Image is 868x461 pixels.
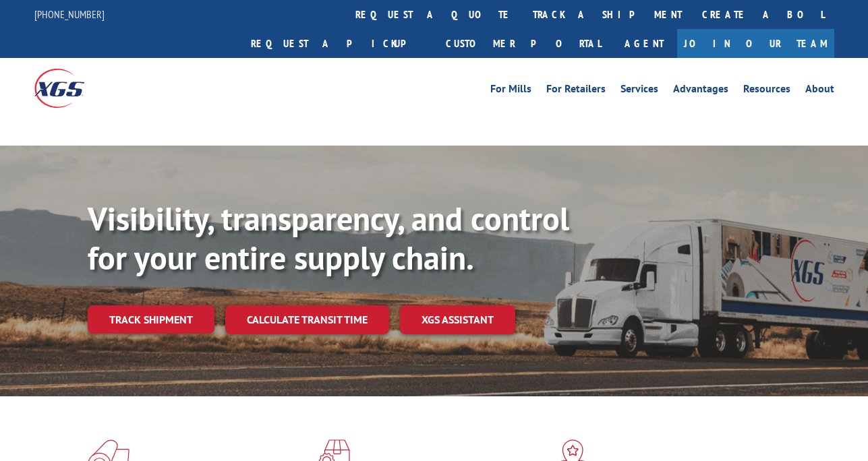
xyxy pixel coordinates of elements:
[400,305,515,334] a: XGS ASSISTANT
[241,29,436,58] a: Request a pickup
[88,197,569,278] b: Visibility, transparency, and control for your entire supply chain.
[805,84,834,98] a: About
[743,84,790,98] a: Resources
[546,84,606,98] a: For Retailers
[225,305,389,334] a: Calculate transit time
[620,84,658,98] a: Services
[677,29,834,58] a: Join Our Team
[490,84,531,98] a: For Mills
[611,29,677,58] a: Agent
[673,84,728,98] a: Advantages
[34,7,105,21] a: [PHONE_NUMBER]
[88,305,214,334] a: Track shipment
[436,29,611,58] a: Customer Portal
